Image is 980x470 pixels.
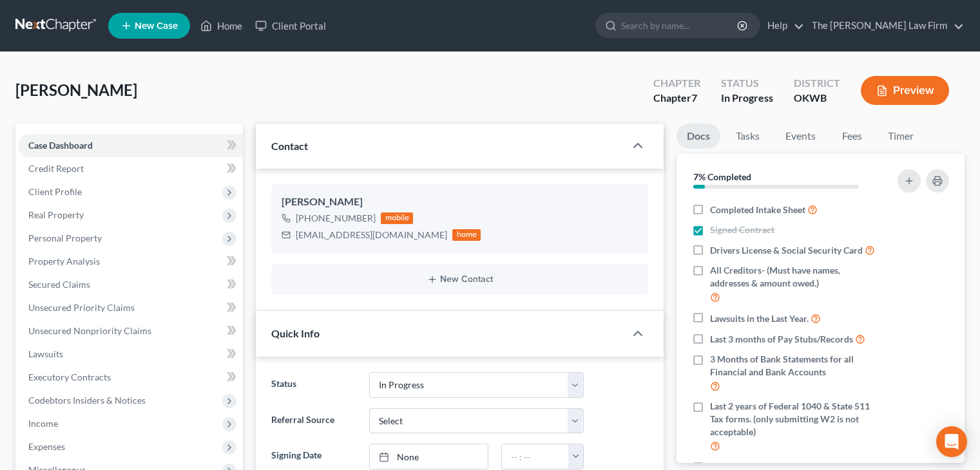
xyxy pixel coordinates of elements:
label: Status [265,372,362,398]
span: Executory Contracts [28,371,111,382]
div: [EMAIL_ADDRESS][DOMAIN_NAME] [296,229,447,241]
span: Case Dashboard [28,140,93,151]
a: Case Dashboard [18,134,243,157]
label: Referral Source [265,408,362,434]
div: Chapter [653,91,700,106]
div: In Progress [721,91,773,106]
a: Unsecured Nonpriority Claims [18,319,243,343]
span: Income [28,418,58,429]
span: Personal Property [28,232,102,243]
label: Signing Date [265,444,362,469]
a: Client Portal [249,14,332,37]
span: Completed Intake Sheet [710,203,805,216]
span: Quick Info [271,327,320,339]
a: Timer [878,124,924,149]
a: None [370,444,488,469]
span: Contact [271,140,308,152]
a: Unsecured Priority Claims [18,296,243,319]
strong: 7% Completed [693,171,751,182]
span: Property Analysis [28,256,100,267]
span: Credit Report [28,163,84,174]
span: Drivers License & Social Security Card [710,244,863,257]
span: Unsecured Priority Claims [28,302,135,313]
div: Open Intercom Messenger [936,426,967,457]
span: Secured Claims [28,279,90,290]
span: 7 [691,91,697,104]
a: Lawsuits [18,343,243,366]
a: Home [194,14,249,37]
input: -- : -- [502,444,569,469]
span: Real Property [28,209,84,220]
a: Tasks [725,124,770,149]
div: mobile [381,212,413,224]
span: Signed Contract [710,223,774,236]
div: Chapter [653,76,700,91]
span: Codebtors Insiders & Notices [28,395,146,406]
a: Docs [677,124,720,149]
a: Property Analysis [18,250,243,273]
input: Search by name... [621,14,739,37]
button: New Contact [282,274,638,285]
a: Credit Report [18,157,243,180]
span: Lawsuits in the Last Year. [710,312,809,325]
a: Fees [831,124,872,149]
a: The [PERSON_NAME] Law Firm [805,14,964,37]
span: [PERSON_NAME] [15,80,137,99]
span: 3 Months of Bank Statements for all Financial and Bank Accounts [710,353,881,379]
span: Last 3 months of Pay Stubs/Records [710,333,853,346]
div: [PERSON_NAME] [282,194,638,210]
a: Events [775,124,826,149]
a: Executory Contracts [18,366,243,389]
span: Expenses [28,441,65,452]
a: Help [761,14,804,37]
span: Unsecured Nonpriority Claims [28,325,151,336]
span: New Case [135,21,178,31]
span: Lawsuits [28,348,63,359]
div: home [452,229,481,241]
span: All Creditors- (Must have names, addresses & amount owed.) [710,264,881,290]
a: Secured Claims [18,273,243,296]
button: Preview [861,76,949,105]
div: District [794,76,840,91]
span: Client Profile [28,186,82,197]
div: Status [721,76,773,91]
div: [PHONE_NUMBER] [296,212,376,225]
div: OKWB [794,91,840,106]
span: Last 2 years of Federal 1040 & State 511 Tax forms. (only submitting W2 is not acceptable) [710,400,881,438]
